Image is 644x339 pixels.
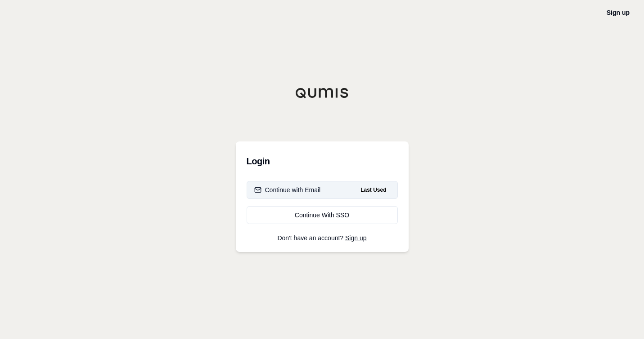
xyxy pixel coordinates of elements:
h3: Login [247,152,398,170]
a: Sign up [345,234,366,242]
img: Qumis [295,88,349,98]
button: Continue with EmailLast Used [247,181,398,199]
a: Continue With SSO [247,206,398,224]
div: Continue with Email [254,185,321,194]
a: Sign up [607,9,630,16]
p: Don't have an account? [247,235,398,241]
span: Last Used [357,185,390,195]
div: Continue With SSO [254,211,390,220]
